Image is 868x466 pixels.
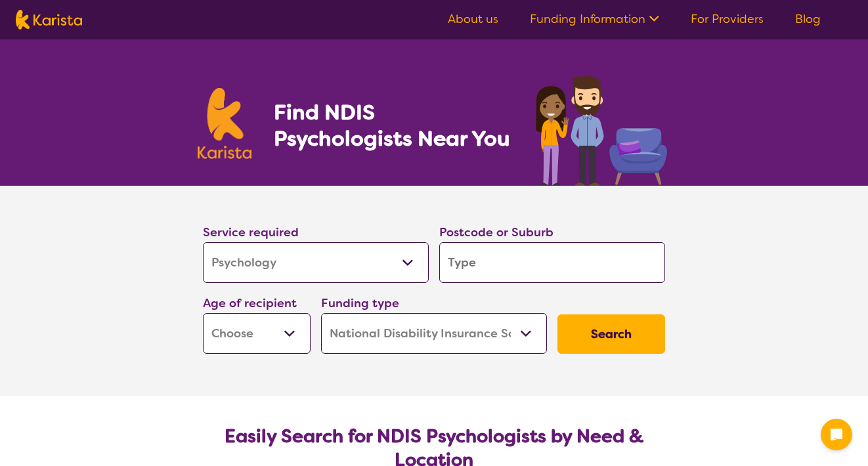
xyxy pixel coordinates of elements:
h1: Find NDIS Psychologists Near You [274,99,517,152]
a: For Providers [691,11,764,27]
input: Type [439,242,665,283]
button: Search [557,314,665,354]
label: Postcode or Suburb [439,224,553,240]
a: About us [448,11,498,27]
img: psychology [531,71,670,186]
label: Funding type [321,295,399,311]
label: Service required [203,224,299,240]
img: Karista logo [198,88,251,159]
img: Karista logo [16,10,82,30]
a: Blog [795,11,821,27]
label: Age of recipient [203,295,297,311]
a: Funding Information [530,11,659,27]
